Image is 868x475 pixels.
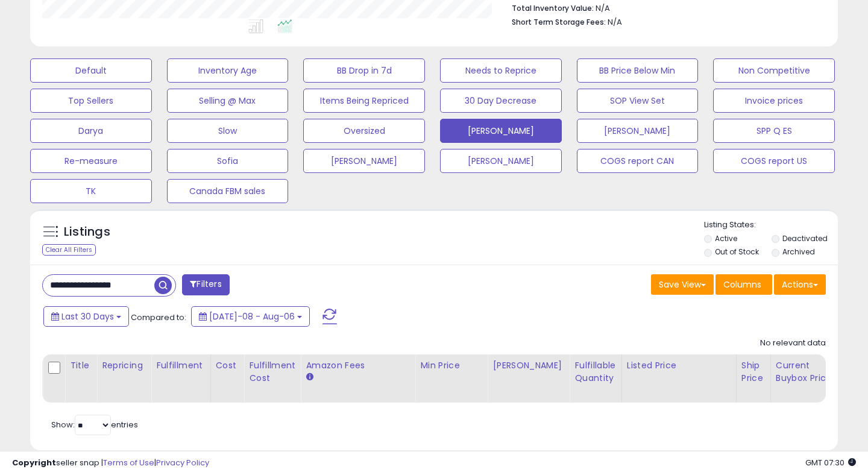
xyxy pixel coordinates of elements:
[167,149,289,173] button: Sofia
[30,149,152,173] button: Re-measure
[70,359,92,372] div: Title
[156,457,209,468] a: Privacy Policy
[715,233,737,244] label: Active
[577,58,699,83] button: BB Price Below Min
[440,58,562,83] button: Needs to Reprice
[64,224,110,241] h5: Listings
[103,457,154,468] a: Terms of Use
[303,89,425,113] button: Items Being Repriced
[512,3,594,13] b: Total Inventory Value:
[306,359,410,372] div: Amazon Fees
[760,338,826,349] div: No relevant data
[713,119,835,143] button: SPP Q ES
[102,359,146,372] div: Repricing
[577,89,699,113] button: SOP View Set
[42,244,96,256] div: Clear All Filters
[805,457,856,468] span: 2025-09-6 07:30 GMT
[30,58,152,83] button: Default
[608,16,622,28] span: N/A
[420,359,482,372] div: Min Price
[216,359,239,372] div: Cost
[43,306,129,327] button: Last 30 Days
[723,278,761,291] span: Columns
[741,359,766,385] div: Ship Price
[713,58,835,83] button: Non Competitive
[512,17,606,27] b: Short Term Storage Fees:
[61,310,114,322] span: Last 30 Days
[182,274,229,295] button: Filters
[131,312,186,323] span: Compared to:
[12,457,56,468] strong: Copyright
[704,219,838,231] p: Listing States:
[167,89,289,113] button: Selling @ Max
[715,274,772,295] button: Columns
[30,89,152,113] button: Top Sellers
[782,247,815,257] label: Archived
[574,359,616,385] div: Fulfillable Quantity
[209,310,295,322] span: [DATE]-08 - Aug-06
[167,179,289,203] button: Canada FBM sales
[577,149,699,173] button: COGS report CAN
[440,89,562,113] button: 30 Day Decrease
[167,58,289,83] button: Inventory Age
[303,58,425,83] button: BB Drop in 7d
[440,149,562,173] button: [PERSON_NAME]
[651,274,714,295] button: Save View
[715,247,759,257] label: Out of Stock
[249,359,295,385] div: Fulfillment Cost
[440,119,562,143] button: [PERSON_NAME]
[30,119,152,143] button: Darya
[156,359,205,372] div: Fulfillment
[306,372,313,383] small: Amazon Fees.
[713,89,835,113] button: Invoice prices
[303,119,425,143] button: Oversized
[30,179,152,203] button: TK
[577,119,699,143] button: [PERSON_NAME]
[713,149,835,173] button: COGS report US
[12,458,209,469] div: seller snap | |
[191,306,310,327] button: [DATE]-08 - Aug-06
[782,233,828,244] label: Deactivated
[167,119,289,143] button: Slow
[627,359,731,372] div: Listed Price
[776,359,838,385] div: Current Buybox Price
[51,419,138,430] span: Show: entries
[774,274,826,295] button: Actions
[492,359,564,372] div: [PERSON_NAME]
[303,149,425,173] button: [PERSON_NAME]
